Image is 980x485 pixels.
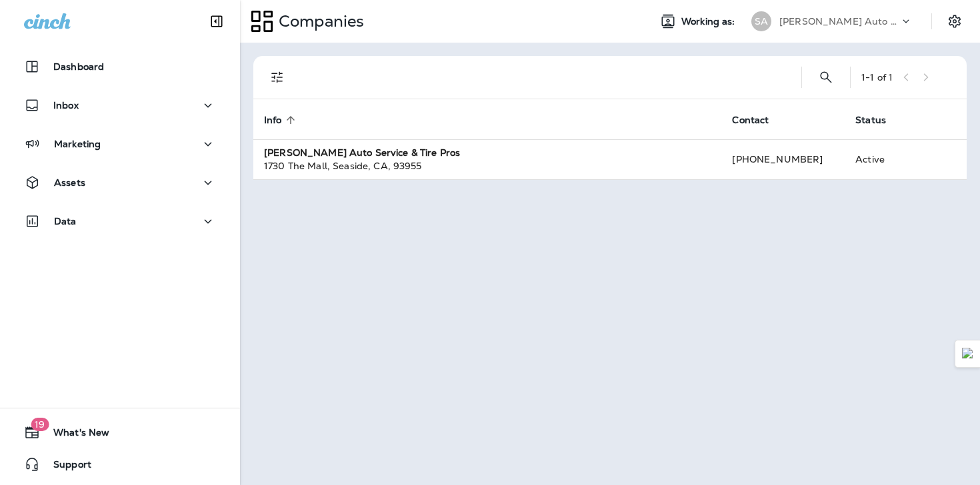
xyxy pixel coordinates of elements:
[13,419,227,446] button: 19What's New
[13,92,227,119] button: Inbox
[54,216,77,227] p: Data
[962,348,974,360] img: Detect Auto
[53,61,104,72] p: Dashboard
[273,11,364,31] p: Companies
[264,159,711,173] div: 1730 The Mall , Seaside , CA , 93955
[13,208,227,235] button: Data
[943,9,967,33] button: Settings
[721,139,845,179] td: [PHONE_NUMBER]
[54,177,85,188] p: Assets
[264,115,282,126] span: Info
[54,139,101,149] p: Marketing
[13,131,227,157] button: Marketing
[855,114,903,126] span: Status
[681,16,738,27] span: Working as:
[198,8,235,35] button: Collapse Sidebar
[813,64,839,91] button: Search Companies
[264,114,299,126] span: Info
[40,459,91,475] span: Support
[751,11,771,31] div: SA
[13,53,227,80] button: Dashboard
[264,64,291,91] button: Filters
[732,114,786,126] span: Contact
[264,147,460,159] strong: [PERSON_NAME] Auto Service & Tire Pros
[855,115,886,126] span: Status
[53,100,79,111] p: Inbox
[40,427,109,443] span: What's New
[732,115,769,126] span: Contact
[779,16,899,27] p: [PERSON_NAME] Auto Service & Tire Pros
[13,451,227,478] button: Support
[845,139,920,179] td: Active
[13,169,227,196] button: Assets
[861,72,893,83] div: 1 - 1 of 1
[31,418,49,431] span: 19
